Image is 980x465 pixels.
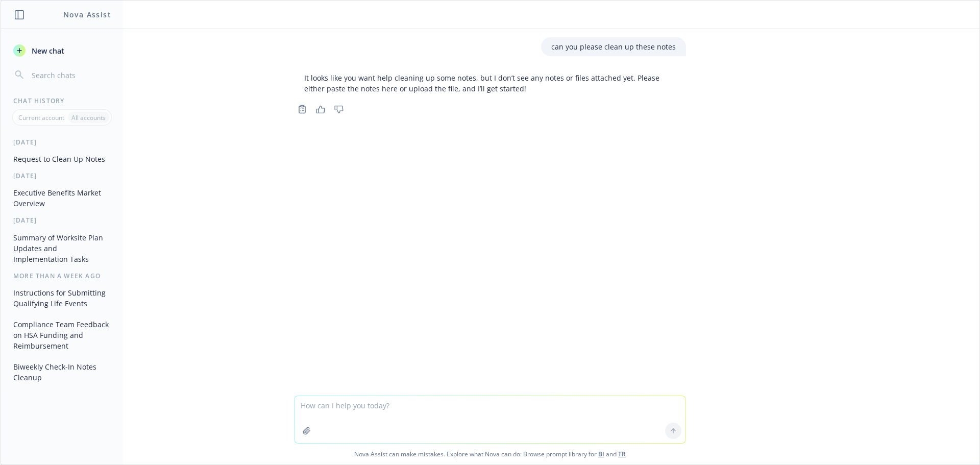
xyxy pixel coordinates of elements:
input: Search chats [30,68,111,82]
button: Executive Benefits Market Overview [9,184,115,212]
p: can you please clean up these notes [551,41,676,52]
div: More than a week ago [1,272,123,280]
button: Compliance Team Feedback on HSA Funding and Reimbursement [9,316,115,354]
p: It looks like you want help cleaning up some notes, but I don’t see any notes or files attached y... [304,72,676,94]
div: [DATE] [1,138,123,146]
p: All accounts [71,113,106,122]
button: Request to Clean Up Notes [9,151,115,167]
a: TR [618,450,626,458]
button: Biweekly Check-In Notes Cleanup [9,358,115,386]
svg: Copy to clipboard [298,105,307,114]
button: Thumbs down [331,102,347,116]
span: New chat [30,45,64,56]
button: Summary of Worksite Plan Updates and Implementation Tasks [9,229,115,267]
span: Nova Assist can make mistakes. Explore what Nova can do: Browse prompt library for and [5,444,975,464]
h1: Nova Assist [63,9,111,20]
p: Current account [18,113,64,122]
button: New chat [9,41,115,60]
div: Chat History [1,96,123,105]
a: BI [598,450,604,458]
button: Instructions for Submitting Qualifying Life Events [9,284,115,312]
div: [DATE] [1,216,123,225]
div: [DATE] [1,172,123,180]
